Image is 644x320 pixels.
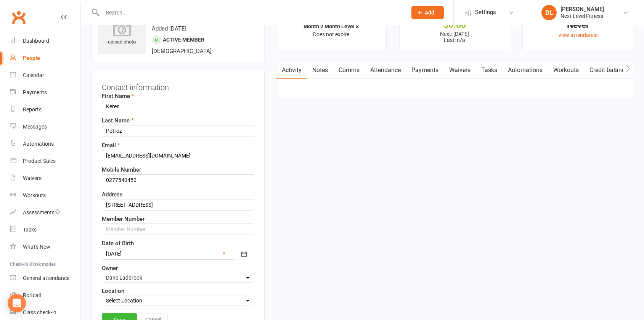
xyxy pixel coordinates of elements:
div: Roll call [23,292,41,298]
div: Assessments [23,209,61,215]
a: Automations [10,135,80,153]
div: Class check-in [23,309,56,315]
label: Owner [102,264,118,273]
input: Last Name [102,125,254,137]
a: Calendar [10,67,80,84]
a: Dashboard [10,32,80,50]
a: People [10,50,80,67]
time: Added [DATE] [152,25,186,32]
div: Payments [23,89,47,95]
div: DL [541,5,557,20]
a: Payments [10,84,80,101]
div: General attendance [23,275,69,281]
input: Address [102,199,254,211]
a: General attendance kiosk mode [10,270,80,287]
a: Attendance [365,61,406,79]
label: First Name [102,92,134,101]
label: Address [102,190,123,199]
button: Add [411,6,444,19]
a: Notes [307,61,333,79]
div: What's New [23,244,50,250]
h3: Contact information [102,80,254,92]
div: Workouts [23,192,46,198]
a: Roll call [10,287,80,304]
a: Product Sales [10,153,80,170]
input: First Name [102,101,254,112]
a: Workouts [548,61,584,79]
strong: Month 2 Month Level 3 [304,23,359,29]
a: Tasks [476,61,503,79]
a: Waivers [10,170,80,187]
a: Assessments [10,204,80,221]
div: $0.00 [406,21,503,29]
span: Active member [163,37,204,43]
div: [PERSON_NAME] [560,6,604,13]
a: Tasks [10,221,80,238]
label: Location [102,286,124,296]
input: Mobile Number [102,174,254,186]
div: upload photo [98,21,146,46]
a: Messages [10,118,80,135]
a: Credit balance [584,61,633,79]
span: [DEMOGRAPHIC_DATA] [152,48,212,55]
a: view attendance [559,32,597,38]
a: Clubworx [9,8,28,27]
a: Automations [503,61,548,79]
a: × [223,249,226,258]
a: Comms [333,61,365,79]
span: Settings [475,4,496,21]
label: Last Name [102,116,134,125]
label: Member Number [102,214,145,224]
div: Tasks [23,227,37,233]
div: Never [530,21,626,29]
a: Activity [276,61,307,79]
a: Workouts [10,187,80,204]
div: Next Level Fitness [560,13,604,19]
div: People [23,55,40,61]
label: Mobile Number [102,165,141,174]
a: Reports [10,101,80,118]
input: Email [102,150,254,161]
a: Payments [406,61,444,79]
div: Open Intercom Messenger [8,294,26,312]
p: Next: [DATE] Last: n/a [406,31,503,43]
label: Date of Birth [102,239,134,248]
div: Calendar [23,72,44,78]
div: Automations [23,141,54,147]
div: Reports [23,106,42,113]
label: Email [102,141,120,150]
span: Does not expire [313,31,349,37]
div: Product Sales [23,158,56,164]
input: Member Number [102,224,254,235]
a: What's New [10,238,80,256]
div: Dashboard [23,38,49,44]
div: Waivers [23,175,42,181]
a: Waivers [444,61,476,79]
div: Messages [23,124,47,130]
input: Search... [100,7,401,18]
span: Add [425,10,434,16]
